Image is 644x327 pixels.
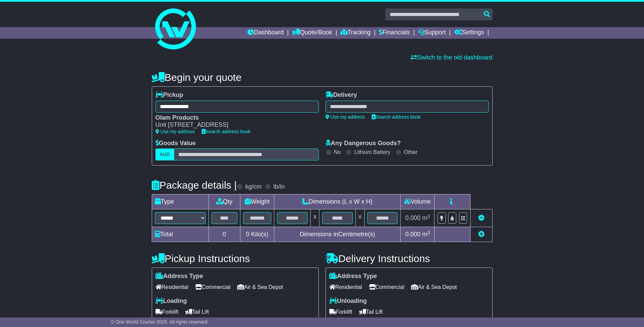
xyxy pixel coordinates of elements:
a: Switch to the old dashboard [411,54,492,61]
h4: Delivery Instructions [326,253,493,264]
span: 0.000 [405,214,421,221]
label: Other [404,149,418,155]
span: 0 [246,231,249,238]
sup: 3 [427,214,430,219]
label: Pickup [155,91,183,99]
td: x [355,209,364,227]
span: Air & Sea Depot [237,282,283,292]
div: Unit [STREET_ADDRESS] [155,121,312,129]
label: lb/in [273,183,284,191]
label: Any Dangerous Goods? [326,140,401,147]
span: Tail Lift [185,307,209,317]
sup: 3 [427,230,430,235]
span: Air & Sea Depot [411,282,457,292]
h4: Begin your quote [152,72,493,83]
td: 0 [208,227,240,242]
span: 0.000 [405,231,421,238]
span: m [422,231,430,238]
a: Add new item [478,231,484,238]
a: Tracking [341,27,370,39]
label: AUD [155,149,174,160]
span: Residential [155,282,188,292]
span: Forklift [155,307,179,317]
label: Unloading [329,297,367,305]
label: kg/cm [245,183,261,191]
a: Support [418,27,446,39]
span: Tail Lift [359,307,383,317]
h4: Pickup Instructions [152,253,319,264]
td: Total [152,227,208,242]
a: Dashboard [247,27,284,39]
label: No [334,149,341,155]
a: Remove this item [478,214,484,221]
a: Settings [454,27,484,39]
td: Dimensions (L x W x H) [274,194,401,209]
label: Loading [155,297,187,305]
span: Residential [329,282,362,292]
span: Commercial [195,282,231,292]
a: Search address book [202,129,251,134]
label: Goods Value [155,140,196,147]
label: Address Type [155,273,203,280]
a: Use my address [326,114,365,120]
td: Qty [208,194,240,209]
span: Commercial [369,282,404,292]
label: Lithium Battery [354,149,390,155]
td: Type [152,194,208,209]
label: Address Type [329,273,377,280]
td: Volume [401,194,435,209]
a: Search address book [372,114,421,120]
td: x [311,209,319,227]
div: Olam Products [155,114,312,122]
a: Use my address [155,129,195,134]
a: Quote/Book [292,27,332,39]
td: Dimensions in Centimetre(s) [274,227,401,242]
label: Delivery [326,91,357,99]
td: Weight [240,194,274,209]
span: © One World Courier 2025. All rights reserved. [111,319,209,325]
td: Kilo(s) [240,227,274,242]
a: Financials [379,27,410,39]
span: m [422,214,430,221]
h4: Package details | [152,179,237,191]
span: Forklift [329,307,352,317]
